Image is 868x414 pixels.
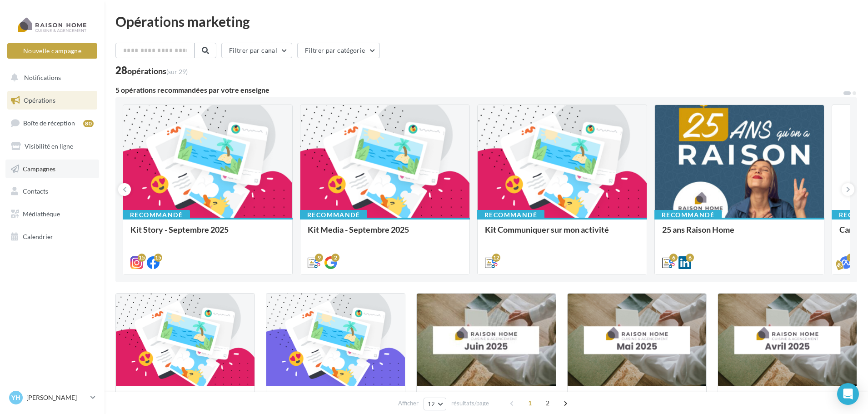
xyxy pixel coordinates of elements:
[115,86,843,94] div: 5 opérations recommandées par votre enseigne
[686,254,694,262] div: 6
[25,142,73,150] span: Visibilité en ligne
[166,68,188,75] span: (sur 29)
[23,210,60,218] span: Médiathèque
[11,393,20,402] span: YH
[428,400,435,408] span: 12
[308,225,462,243] div: Kit Media - Septembre 2025
[5,68,95,87] button: Notifications
[5,160,99,179] a: Campagnes
[154,254,162,262] div: 15
[115,15,857,28] div: Opérations marketing
[7,389,97,406] a: YH [PERSON_NAME]
[23,165,55,172] span: Campagnes
[138,254,146,262] div: 15
[669,254,678,262] div: 6
[115,65,188,75] div: 28
[23,233,53,240] span: Calendrier
[23,119,75,127] span: Boîte de réception
[300,210,367,220] div: Recommandé
[398,399,419,408] span: Afficher
[127,67,188,75] div: opérations
[130,225,285,243] div: Kit Story - Septembre 2025
[23,187,48,195] span: Contacts
[5,205,99,224] a: Médiathèque
[424,398,447,410] button: 12
[331,254,339,262] div: 2
[5,137,99,156] a: Visibilité en ligne
[5,91,99,110] a: Opérations
[5,113,99,133] a: Boîte de réception80
[24,74,61,81] span: Notifications
[26,393,87,402] p: [PERSON_NAME]
[297,43,380,58] button: Filtrer par catégorie
[540,396,555,410] span: 2
[485,225,639,243] div: Kit Communiquer sur mon activité
[847,254,855,262] div: 3
[83,120,94,127] div: 80
[492,254,500,262] div: 12
[123,210,190,220] div: Recommandé
[451,399,489,408] span: résultats/page
[523,396,537,410] span: 1
[477,210,544,220] div: Recommandé
[221,43,292,58] button: Filtrer par canal
[5,227,99,246] a: Calendrier
[5,182,99,201] a: Contacts
[24,96,55,104] span: Opérations
[654,210,722,220] div: Recommandé
[7,43,97,59] button: Nouvelle campagne
[662,225,817,243] div: 25 ans Raison Home
[837,383,859,405] div: Open Intercom Messenger
[315,254,323,262] div: 9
